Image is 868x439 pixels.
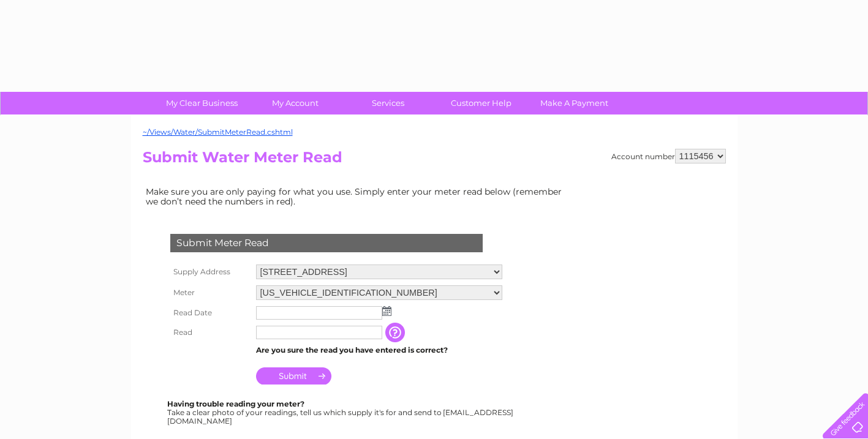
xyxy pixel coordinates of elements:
[167,261,253,282] th: Supply Address
[143,127,293,137] a: ~/Views/Water/SubmitMeterRead.cshtml
[244,92,345,114] a: My Account
[167,303,253,323] th: Read Date
[167,323,253,342] th: Read
[151,92,252,114] a: My Clear Business
[385,323,407,342] input: Information
[167,400,515,425] div: Take a clear photo of your readings, tell us which supply it's for and send to [EMAIL_ADDRESS][DO...
[611,149,726,163] div: Account number
[143,184,572,209] td: Make sure you are only paying for what you use. Simply enter your meter read below (remember we d...
[338,92,439,114] a: Services
[170,234,483,252] div: Submit Meter Read
[167,282,253,303] th: Meter
[256,367,331,385] input: Submit
[382,306,391,316] img: ...
[253,342,505,358] td: Are you sure the read you have entered is correct?
[143,149,726,172] h2: Submit Water Meter Read
[431,92,532,114] a: Customer Help
[524,92,625,114] a: Make A Payment
[167,399,304,408] b: Having trouble reading your meter?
